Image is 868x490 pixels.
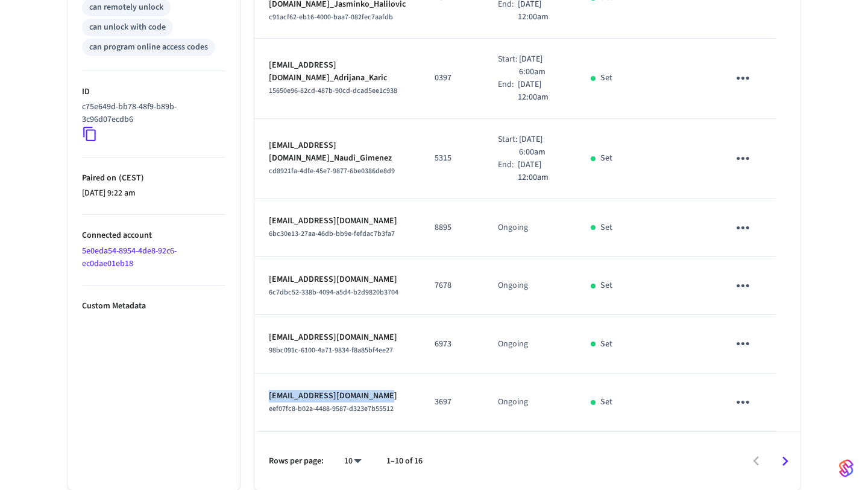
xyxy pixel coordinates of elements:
p: [EMAIL_ADDRESS][DOMAIN_NAME] [269,273,406,286]
span: 6c7dbc52-338b-4094-a5d4-b2d9820b3704 [269,287,398,297]
p: Custom Metadata [82,300,225,313]
span: c91acf62-eb16-4000-baa7-082fec7aafdb [269,12,393,22]
a: 5e0eda54-8954-4de8-92c6-ec0dae01eb18 [82,245,177,270]
p: 7678 [435,279,469,292]
p: Set [600,152,612,165]
div: 10 [338,453,367,470]
span: 6bc30e13-27aa-46db-bb9e-fefdac7b3fa7 [269,229,395,239]
td: Ongoing [483,315,576,373]
div: can unlock with code [89,21,166,34]
img: SeamLogoGradient.69752ec5.svg [839,459,854,478]
span: 98bc091c-6100-4a71-9834-f8a85bf4ee27 [269,345,393,355]
td: Ongoing [483,199,576,257]
p: 0397 [435,72,469,84]
p: Set [600,72,612,84]
p: [EMAIL_ADDRESS][DOMAIN_NAME] [269,331,406,344]
p: Set [600,396,612,409]
td: Ongoing [483,374,576,431]
p: [DATE] 12:00am [518,159,562,184]
span: 15650e96-82cd-487b-90cd-dcad5ee1c938 [269,86,397,96]
p: c75e649d-bb78-48f9-b89b-3c96d07ecdb6 [82,101,221,126]
div: Start: [498,53,519,78]
p: 5315 [435,152,469,165]
button: Go to next page [771,447,799,476]
p: [EMAIL_ADDRESS][DOMAIN_NAME] [269,215,406,227]
div: can remotely unlock [89,1,163,14]
p: Set [600,221,612,234]
p: Rows per page: [269,455,324,468]
p: 6973 [435,338,469,351]
p: [DATE] 12:00am [518,78,562,104]
p: Paired on [82,172,225,185]
p: 8895 [435,221,469,234]
p: [EMAIL_ADDRESS][DOMAIN_NAME]_Naudi_Gimenez [269,139,406,165]
div: Start: [498,133,519,159]
span: cd8921fa-4dfe-45e7-9877-6be0386de8d9 [269,166,395,176]
p: [DATE] 9:22 am [82,187,225,200]
p: [EMAIL_ADDRESS][DOMAIN_NAME] [269,390,406,402]
span: eef07fc8-b02a-4488-9587-d323e7b55512 [269,404,394,414]
p: [DATE] 6:00am [519,53,562,78]
p: Set [600,279,612,292]
p: ID [82,86,225,98]
div: End: [498,159,518,184]
p: [DATE] 6:00am [519,133,562,159]
p: Set [600,338,612,351]
td: Ongoing [483,257,576,315]
p: [EMAIL_ADDRESS][DOMAIN_NAME]_Adrijana_Karic [269,59,406,84]
div: can program online access codes [89,41,208,54]
span: ( CEST ) [116,172,144,184]
p: 1–10 of 16 [386,455,423,468]
p: Connected account [82,229,225,242]
p: 3697 [435,396,469,409]
div: End: [498,78,518,104]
